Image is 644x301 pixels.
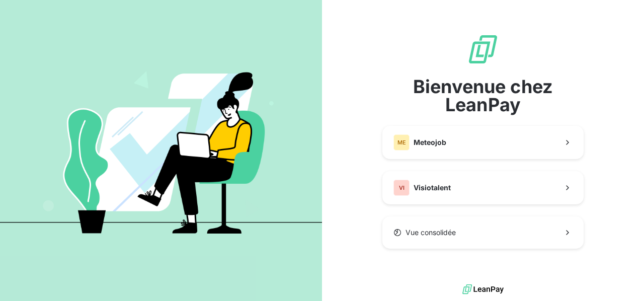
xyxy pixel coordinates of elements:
button: MEMeteojob [382,126,584,159]
span: Visiotalent [414,183,451,193]
span: Bienvenue chez LeanPay [382,78,584,114]
img: logo sigle [467,33,499,65]
div: VI [393,180,410,196]
div: ME [393,134,410,150]
button: Vue consolidée [382,216,584,249]
span: Meteojob [414,137,446,147]
img: logo [462,282,504,297]
button: VIVisiotalent [382,171,584,204]
span: Vue consolidée [406,228,456,238]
